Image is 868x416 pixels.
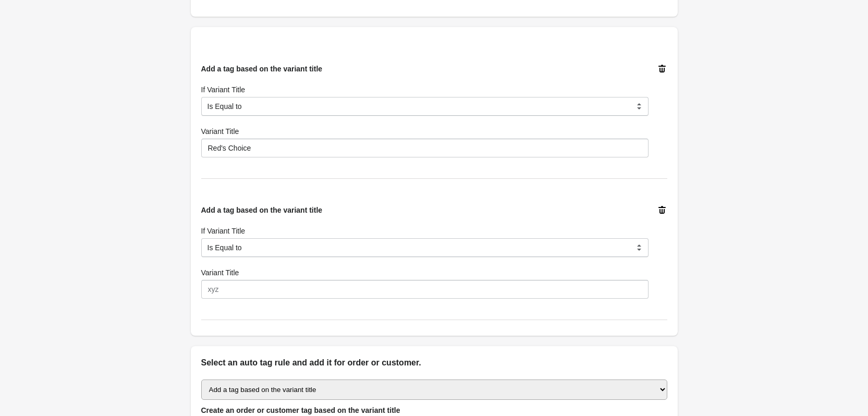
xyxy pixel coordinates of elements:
label: Variant Title [201,126,239,137]
span: Create an order or customer tag based on the variant title [201,406,400,414]
label: If Variant Title [201,84,246,95]
input: xyz [201,139,649,157]
input: xyz [201,280,649,299]
label: If Variant Title [201,226,246,236]
label: Variant Title [201,267,239,278]
h2: Select an auto tag rule and add it for order or customer. [201,357,667,369]
span: Add a tag based on the variant title [201,206,323,214]
span: Add a tag based on the variant title [201,65,323,73]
